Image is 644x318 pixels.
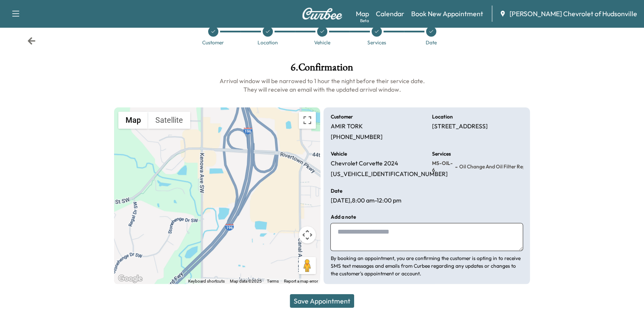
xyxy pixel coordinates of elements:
p: AMIR TORK [330,123,362,130]
span: Map data ©2025 [229,279,261,283]
div: Date [426,40,437,45]
button: Drag Pegman onto the map to open Street View [299,257,316,274]
h6: Services [432,151,451,156]
h6: Add a note [330,214,355,220]
p: By booking an appointment, you are confirming the customer is opting in to receive SMS text messa... [330,254,523,278]
h1: 6 . Confirmation [114,62,530,77]
p: [PHONE_NUMBER] [330,133,382,141]
h6: Location [432,114,453,119]
p: Chevrolet Corvette 2024 [330,160,398,168]
div: Back [27,37,36,45]
span: - [453,162,458,171]
p: [STREET_ADDRESS] [432,123,488,130]
div: Location [258,40,278,45]
a: Terms (opens in new tab) [266,279,278,283]
div: Customer [202,40,224,45]
button: Show satellite imagery [148,112,190,129]
button: Keyboard shortcuts [188,278,224,284]
div: Beta [360,17,369,24]
div: Services [367,40,386,45]
a: Calendar [376,9,404,19]
a: Book New Appointment [411,9,483,19]
h6: Date [330,188,342,194]
span: MS-OIL-6 [432,160,453,173]
button: Map camera controls [299,226,316,243]
button: Show street map [118,112,148,129]
h6: Vehicle [330,151,346,156]
a: Open this area in Google Maps (opens a new window) [116,273,144,284]
p: [US_VEHICLE_IDENTIFICATION_NUMBER] [330,171,447,178]
a: Report a map error [283,279,318,283]
span: [PERSON_NAME] Chevrolet of Hudsonville [509,9,637,19]
h6: Customer [330,114,352,119]
img: Curbee Logo [302,8,343,20]
button: Save Appointment [290,294,354,308]
h6: Arrival window will be narrowed to 1 hour the night before their service date. They will receive ... [114,77,530,94]
a: MapBeta [356,9,369,19]
div: Vehicle [314,40,330,45]
button: Toggle fullscreen view [299,112,316,129]
p: [DATE] , 8:00 am - 12:00 pm [330,197,401,205]
img: Google [116,273,144,284]
span: Oil Change and Oil Filter Replacement - 6 Qt [458,163,551,170]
